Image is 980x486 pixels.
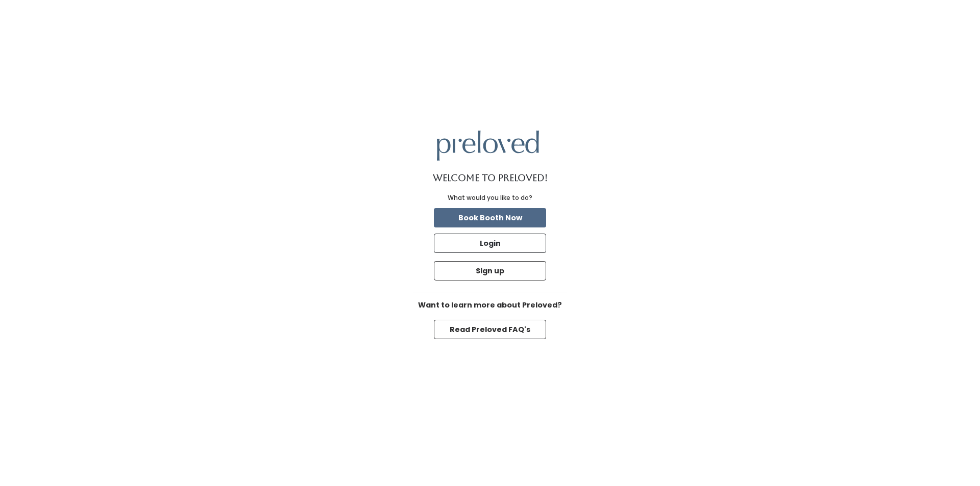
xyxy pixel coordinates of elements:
[432,259,548,283] a: Sign up
[413,301,567,310] h6: Want to learn more about Preloved?
[432,232,548,255] a: Login
[434,261,546,280] button: Sign up
[434,234,546,253] button: Login
[437,131,539,161] img: preloved logo
[448,193,532,202] div: What would you like to do?
[433,173,548,183] h1: Welcome to Preloved!
[434,208,546,227] button: Book Booth Now
[434,320,546,339] button: Read Preloved FAQ's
